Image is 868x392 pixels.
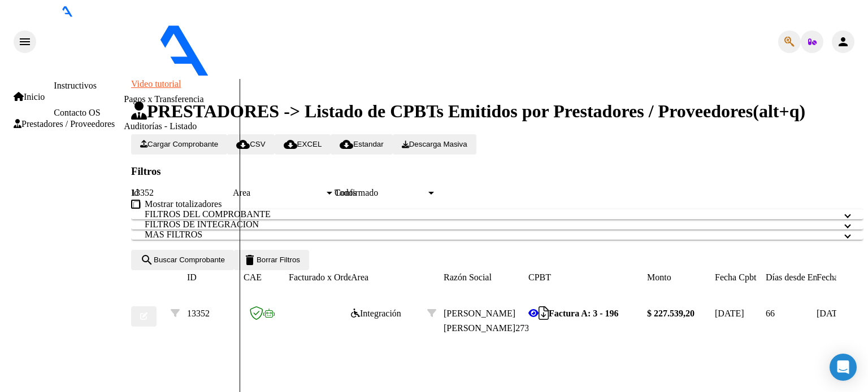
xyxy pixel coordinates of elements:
[289,272,370,282] span: Facturado x Orden De
[145,230,836,240] mat-panel-title: MAS FILTROS
[131,165,863,178] h3: Filtros
[444,309,515,333] span: [PERSON_NAME] [PERSON_NAME]
[528,272,551,282] span: CPBT
[549,309,619,318] strong: Factura A: 3 - 196
[528,270,647,285] datatable-header-cell: CPBT
[233,188,324,198] span: Area
[36,17,304,77] img: Logo SAAS
[335,188,357,197] span: Todos
[647,309,695,318] strong: $ 227.539,20
[284,140,322,148] span: EXCEL
[836,35,850,49] mat-icon: person
[647,270,715,285] datatable-header-cell: Monto
[340,138,353,151] mat-icon: cloud_download
[444,270,528,285] datatable-header-cell: Razón Social
[393,139,476,148] app-download-masive: Descarga masiva de comprobantes (adjuntos)
[54,81,97,90] a: Instructivos
[124,121,197,131] a: Auditorías - Listado
[766,270,817,285] datatable-header-cell: Días desde Emisión
[243,256,300,264] span: Borrar Filtros
[145,219,836,230] mat-panel-title: FILTROS DE INTEGRACION
[333,69,484,78] span: - [PERSON_NAME] [PERSON_NAME]
[766,309,775,318] span: 66
[715,309,744,318] span: [DATE]
[715,270,766,285] datatable-header-cell: Fecha Cpbt
[244,272,262,282] span: CAE
[444,272,492,282] span: Razón Social
[715,272,756,282] span: Fecha Cpbt
[402,140,467,148] span: Descarga Masiva
[54,108,100,117] a: Contacto OS
[145,209,836,219] mat-panel-title: FILTROS DEL COMPROBANTE
[753,101,805,121] span: (alt+q)
[131,101,753,121] span: PRESTADORES -> Listado de CPBTs Emitidos por Prestadores / Proveedores
[766,272,837,282] span: Días desde Emisión
[236,138,250,151] mat-icon: cloud_download
[830,354,857,381] div: Open Intercom Messenger
[444,306,528,336] div: 27315476939
[539,313,549,314] i: Descargar documento
[647,272,671,282] span: Monto
[351,309,401,318] span: Integración
[236,140,265,148] span: CSV
[304,69,333,78] span: - omint
[124,94,203,104] a: Pagos x Transferencia
[18,35,32,49] mat-icon: menu
[817,270,867,285] datatable-header-cell: Fecha Recibido
[340,140,383,148] span: Estandar
[351,272,368,282] span: Area
[244,270,289,285] datatable-header-cell: CAE
[817,309,846,318] span: [DATE]
[14,119,115,129] span: Prestadores / Proveedores
[14,92,45,102] span: Inicio
[284,138,297,151] mat-icon: cloud_download
[243,253,257,267] mat-icon: delete
[351,270,427,285] datatable-header-cell: Area
[289,270,351,285] datatable-header-cell: Facturado x Orden De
